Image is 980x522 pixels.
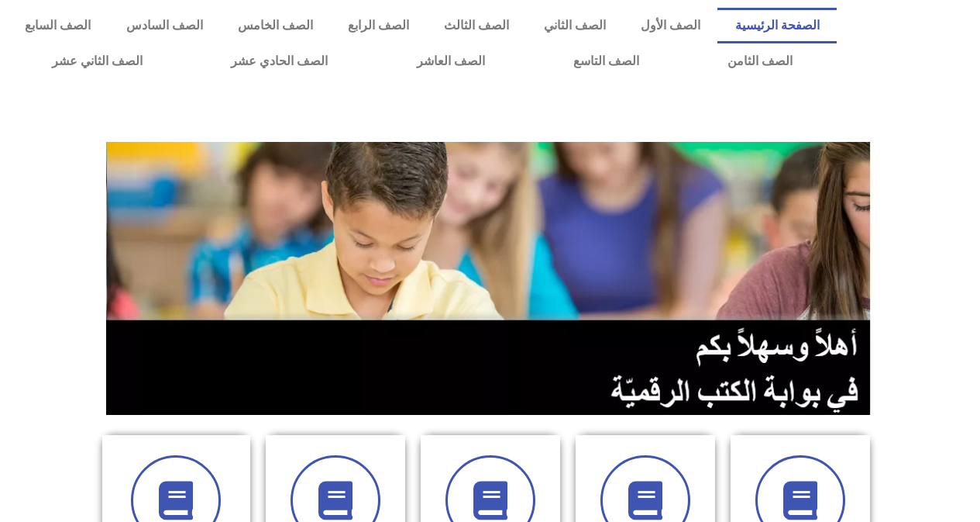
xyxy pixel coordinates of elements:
a: الصف السادس [108,8,220,43]
a: الصف العاشر [373,43,529,79]
a: الصف الخامس [220,8,330,43]
a: الصف الرابع [330,8,426,43]
a: الصف السابع [8,8,108,43]
a: الصف الأول [623,8,717,43]
a: الصف الثاني عشر [8,43,187,79]
a: الصف الحادي عشر [187,43,372,79]
a: الصف التاسع [529,43,683,79]
a: الصف الثامن [683,43,837,79]
a: الصف الثالث [426,8,526,43]
a: الصفحة الرئيسية [717,8,837,43]
a: الصف الثاني [526,8,623,43]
